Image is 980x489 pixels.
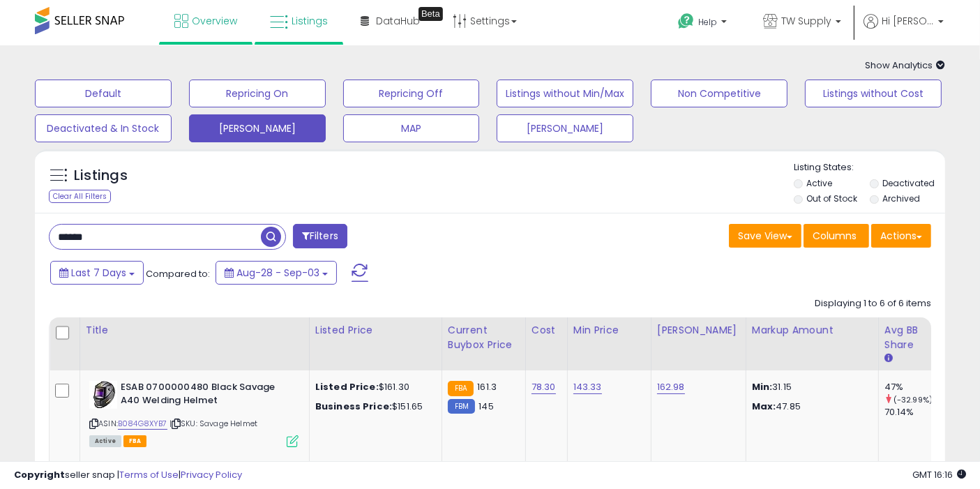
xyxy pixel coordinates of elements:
[89,381,117,409] img: 41P+DKGRfxL._SL40_.jpg
[497,114,633,142] button: [PERSON_NAME]
[89,381,299,446] div: ASIN:
[293,224,347,248] button: Filters
[478,400,493,413] span: 145
[657,323,740,338] div: [PERSON_NAME]
[864,14,944,45] a: Hi [PERSON_NAME]
[813,229,857,243] span: Columns
[884,406,941,419] div: 70.14%
[123,435,147,447] span: FBA
[419,7,443,21] div: Tooltip anchor
[181,468,242,481] a: Privacy Policy
[752,400,868,413] p: 47.85
[50,261,144,285] button: Last 7 Days
[477,380,497,393] span: 161.3
[74,166,128,186] h5: Listings
[497,80,633,107] button: Listings without Min/Max
[35,80,172,107] button: Default
[448,399,475,414] small: FBM
[657,380,685,394] a: 162.98
[14,468,65,481] strong: Copyright
[216,261,337,285] button: Aug-28 - Sep-03
[315,400,392,413] b: Business Price:
[884,323,935,352] div: Avg BB Share
[315,400,431,413] div: $151.65
[343,114,480,142] button: MAP
[343,80,480,107] button: Repricing Off
[752,380,773,393] strong: Min:
[807,177,833,189] label: Active
[189,114,326,142] button: [PERSON_NAME]
[292,14,328,28] span: Listings
[805,80,942,107] button: Listings without Cost
[729,224,801,248] button: Save View
[49,190,111,203] div: Clear All Filters
[871,224,931,248] button: Actions
[804,224,869,248] button: Columns
[448,381,474,396] small: FBA
[189,80,326,107] button: Repricing On
[752,323,873,338] div: Markup Amount
[315,381,431,393] div: $161.30
[448,323,520,352] div: Current Buybox Price
[192,14,237,28] span: Overview
[573,380,602,394] a: 143.33
[912,468,966,481] span: 2025-09-11 16:16 GMT
[532,380,556,394] a: 78.30
[883,193,921,204] label: Archived
[677,13,695,30] i: Get Help
[86,323,303,338] div: Title
[894,394,933,405] small: (-32.99%)
[698,16,717,28] span: Help
[236,266,319,280] span: Aug-28 - Sep-03
[315,323,436,338] div: Listed Price
[794,161,945,174] p: Listing States:
[781,14,831,28] span: TW Supply
[71,266,126,280] span: Last 7 Days
[752,400,776,413] strong: Max:
[35,114,172,142] button: Deactivated & In Stock
[89,435,121,447] span: All listings currently available for purchase on Amazon
[532,323,561,338] div: Cost
[119,468,179,481] a: Terms of Use
[121,381,290,410] b: ESAB 0700000480 Black Savage A40 Welding Helmet
[376,14,420,28] span: DataHub
[884,381,941,393] div: 47%
[118,418,167,430] a: B084G8XYB7
[146,267,210,280] span: Compared to:
[14,469,242,482] div: seller snap | |
[752,381,868,393] p: 31.15
[651,80,787,107] button: Non Competitive
[815,297,931,310] div: Displaying 1 to 6 of 6 items
[807,193,858,204] label: Out of Stock
[882,14,934,28] span: Hi [PERSON_NAME]
[169,418,257,429] span: | SKU: Savage Helmet
[865,59,945,72] span: Show Analytics
[573,323,645,338] div: Min Price
[667,2,741,45] a: Help
[315,380,379,393] b: Listed Price:
[883,177,935,189] label: Deactivated
[884,352,893,365] small: Avg BB Share.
